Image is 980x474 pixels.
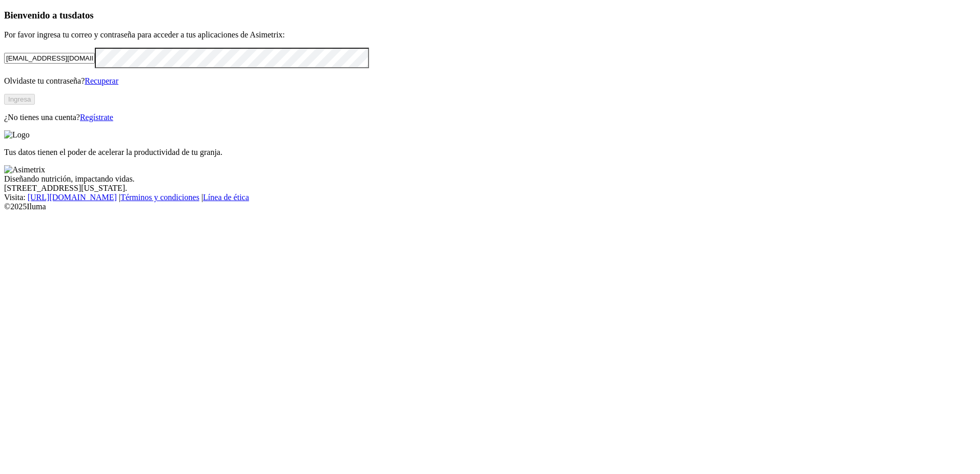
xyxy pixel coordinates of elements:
a: Recuperar [85,76,118,85]
span: datos [72,10,94,21]
div: Diseñando nutrición, impactando vidas. [4,174,976,184]
button: Ingresa [4,94,35,105]
p: Por favor ingresa tu correo y contraseña para acceder a tus aplicaciones de Asimetrix: [4,30,976,39]
a: [URL][DOMAIN_NAME] [28,193,117,202]
a: Términos y condiciones [120,193,199,202]
a: Regístrate [80,113,113,122]
img: Asimetrix [4,165,45,174]
p: Olvidaste tu contraseña? [4,76,976,86]
a: Línea de ética [203,193,249,202]
input: Tu correo [4,53,95,64]
div: Visita : | | [4,193,976,202]
h3: Bienvenido a tus [4,10,976,21]
div: © 2025 Iluma [4,202,976,211]
p: Tus datos tienen el poder de acelerar la productividad de tu granja. [4,148,976,157]
div: [STREET_ADDRESS][US_STATE]. [4,184,976,193]
img: Logo [4,130,30,140]
p: ¿No tienes una cuenta? [4,113,976,122]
